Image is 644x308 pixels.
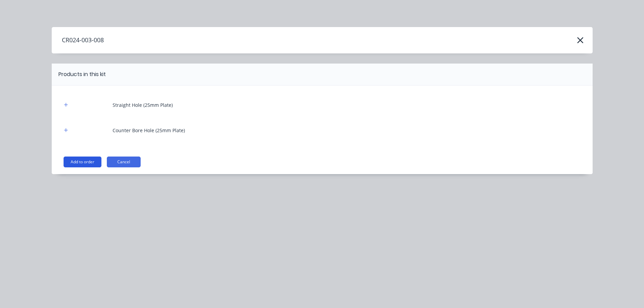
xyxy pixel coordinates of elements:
h4: CR024-003-008 [52,34,104,47]
button: Add to order [64,157,101,167]
button: Cancel [107,157,141,167]
div: Products in this kit [58,70,106,78]
div: Counter Bore Hole (25mm Plate) [113,127,185,134]
div: Straight Hole (25mm Plate) [113,101,173,109]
